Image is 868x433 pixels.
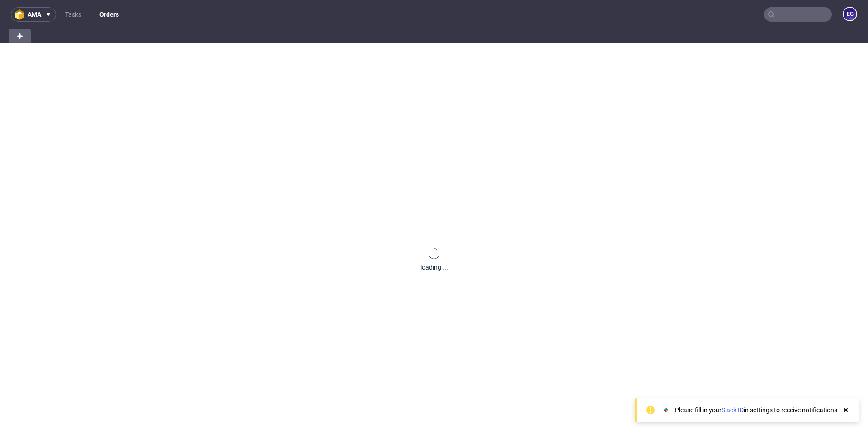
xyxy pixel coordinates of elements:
[675,405,837,414] div: Please fill in your in settings to receive notifications
[15,9,28,20] img: logo
[60,7,87,22] a: Tasks
[28,11,41,18] span: ama
[722,406,744,414] a: Slack ID
[844,8,856,20] figcaption: EG
[420,263,448,272] div: loading ...
[661,405,670,414] img: Slack
[94,7,124,22] a: Orders
[11,7,56,22] button: ama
